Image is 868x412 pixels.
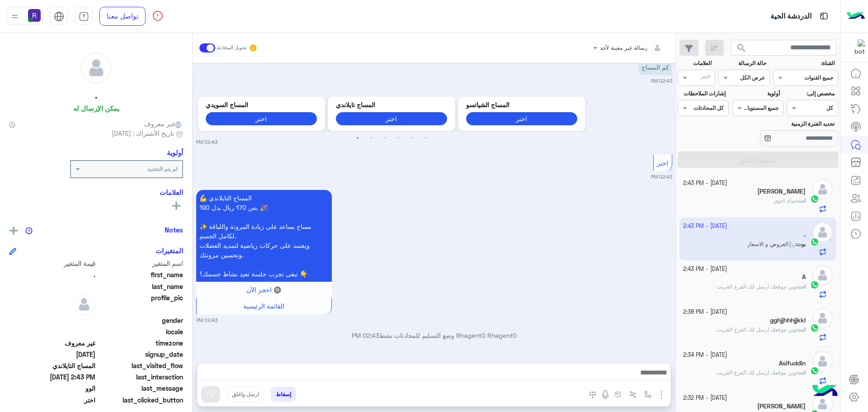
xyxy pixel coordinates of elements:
span: timezone [97,338,184,348]
button: تطبيق الفلاتر [678,152,838,168]
label: العلامات [679,59,712,67]
span: 🔘 احجز الآن [246,286,281,294]
span: غير معروف [9,338,95,348]
img: userImage [28,9,41,22]
h5: Asifuddin [779,360,806,367]
p: الدردشة الحية [770,10,811,23]
h5: . [95,90,97,101]
small: تحويل المحادثة [217,44,247,52]
img: defaultAdmin.png [812,308,833,328]
img: WhatsApp [810,323,819,332]
a: tab [75,7,93,26]
b: : [796,283,806,290]
img: defaultAdmin.png [812,179,833,199]
span: 2025-10-07T11:43:13.376Z [9,372,95,382]
img: hulul-logo.png [809,376,841,407]
p: 7/10/2025, 2:43 PM [638,59,672,75]
span: اسم المتغير [97,259,184,268]
span: 02:43 PM [352,331,379,339]
img: defaultAdmin.png [81,52,112,83]
span: القائمة الرئيسية [243,302,284,310]
small: [DATE] - 2:34 PM [683,351,727,360]
p: المساج الشياتسو [466,100,577,109]
img: notes [25,227,33,234]
small: 02:43 PM [196,317,217,324]
span: اختر [657,159,668,167]
button: Trigger scenario [626,387,641,402]
small: [DATE] - 2:43 PM [683,179,727,188]
img: WhatsApp [810,366,819,375]
img: send message [206,390,215,399]
span: تمام اخوي [774,197,796,204]
span: انت [797,197,806,204]
span: search [736,43,747,53]
img: Trigger scenario [629,391,637,398]
h6: Notes [165,226,183,234]
img: tab [79,11,89,22]
span: last_interaction [97,372,184,382]
button: select flow [641,387,656,402]
span: وين موقعك ارسل لك الفرع القريب [717,283,796,290]
img: tab [54,11,64,22]
p: 7/10/2025, 2:43 PM [196,190,332,282]
button: 2 of 3 [367,134,376,143]
b: : [796,197,806,204]
img: spinner [152,10,163,21]
img: create order [614,391,622,398]
img: 322853014244696 [849,39,865,56]
h5: gghjjhhhjjkkl [770,317,806,324]
span: last_name [97,282,184,291]
label: أولوية [733,90,780,98]
small: 02:43 PM [196,138,217,146]
span: first_name [97,270,184,279]
img: Logo [847,7,865,26]
img: WhatsApp [810,280,819,289]
h6: يمكن الإرسال له [73,104,119,112]
span: انت [797,283,806,290]
label: القناة: [774,59,835,67]
span: last_clicked_button [97,395,184,405]
img: defaultAdmin.png [812,265,833,285]
span: انت [797,326,806,333]
img: tab [818,10,830,22]
h5: A [802,273,806,281]
label: إشارات الملاحظات [679,90,725,98]
span: وين موقعك ارسل لك الفرع القريب [717,326,796,333]
h6: المتغيرات [156,246,183,255]
label: حالة الرسالة [720,59,766,67]
small: [DATE] - 2:32 PM [683,394,727,403]
span: وين موقعك ارسل لك الفرع القريب [717,369,796,376]
button: search [731,40,753,59]
span: . [9,270,95,279]
h5: Abu Lama [757,188,806,195]
h6: العلامات [9,188,183,196]
span: null [9,327,95,336]
h6: أولوية [167,148,183,156]
span: profile_pic [97,293,184,314]
a: تواصل معنا [99,7,146,26]
img: select flow [644,391,651,398]
span: الوو [9,384,95,393]
small: [DATE] - 2:43 PM [683,265,727,274]
button: اختر [466,112,577,125]
span: locale [97,327,184,336]
img: send attachment [656,389,667,400]
span: رسالة غير معينة لأحد [600,44,647,51]
label: تحديد الفترة الزمنية [733,120,835,128]
button: create order [611,387,626,402]
span: تاريخ الأشتراك : [DATE] [112,128,174,138]
button: 1 of 3 [353,134,362,143]
img: add [9,227,18,235]
button: 5 of 3 [407,134,416,143]
img: WhatsApp [810,194,819,204]
img: make a call [589,391,596,398]
span: last_visited_flow [97,361,184,370]
button: إسقاط [271,387,296,402]
b: : [796,326,806,333]
span: last_message [97,384,184,393]
b: لم يتم التحديد [147,166,178,172]
p: المساج تايلاندي [336,100,447,109]
label: مخصص إلى: [788,90,835,98]
img: profile [9,11,20,22]
span: gender [97,316,184,325]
